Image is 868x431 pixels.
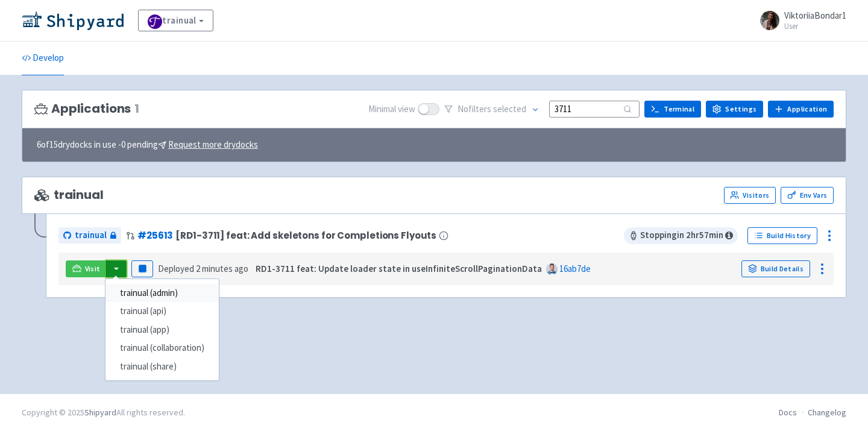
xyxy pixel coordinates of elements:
span: Deployed [158,263,248,274]
a: Application [768,101,834,118]
img: Shipyard logo [22,11,124,30]
u: Request more drydocks [168,139,258,150]
a: trainual (api) [105,302,219,321]
a: trainual (share) [105,357,219,376]
button: Pause [131,260,153,277]
a: Changelog [808,407,846,418]
a: #25613 [137,229,173,242]
span: trainual [34,188,104,202]
a: ViktoriiaBondar1 User [753,11,846,30]
span: 6 of 15 drydocks in use - 0 pending [37,138,258,152]
a: Develop [22,42,64,75]
span: Stopping in 2 hr 57 min [624,227,738,244]
a: Docs [779,407,797,418]
a: trainual (admin) [105,284,219,303]
span: trainual [75,228,107,242]
span: [RD1-3711] feat: Add skeletons for Completions Flyouts [175,230,436,241]
a: Settings [706,101,763,118]
small: User [784,22,846,30]
span: 1 [134,102,139,116]
a: trainual [138,10,213,31]
a: trainual (app) [105,321,219,339]
a: Visitors [724,187,776,204]
a: Shipyard [84,407,116,418]
h3: Applications [34,102,139,116]
a: trainual [58,227,121,244]
input: Search... [549,101,640,117]
span: Visit [85,264,101,274]
a: Visit [66,260,107,277]
div: Copyright © 2025 All rights reserved. [22,406,185,419]
span: ViktoriiaBondar1 [784,10,846,21]
span: Minimal view [368,102,415,116]
a: 16ab7de [559,263,591,274]
strong: RD1-3711 feat: Update loader state in useInfiniteScrollPaginationData [256,263,542,274]
span: selected [493,103,526,115]
a: trainual (collaboration) [105,339,219,357]
a: Build History [747,227,817,244]
a: Env Vars [781,187,834,204]
time: 2 minutes ago [196,263,248,274]
a: Build Details [741,260,810,277]
a: Terminal [644,101,701,118]
span: No filter s [458,102,526,116]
